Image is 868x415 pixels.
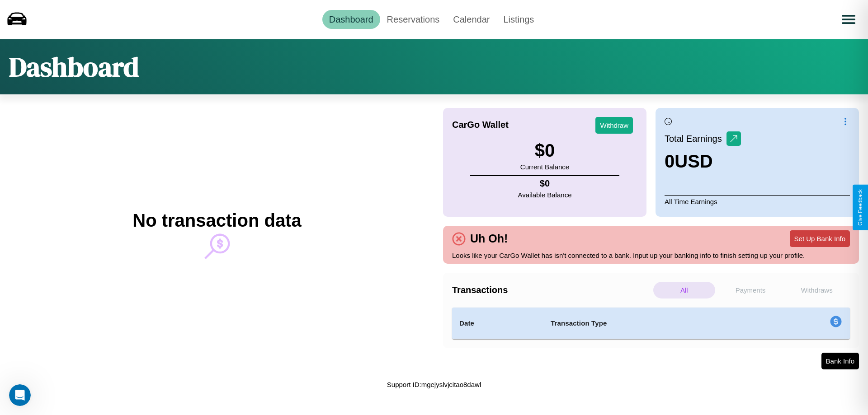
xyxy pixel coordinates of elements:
[322,10,380,29] a: Dashboard
[380,10,447,29] a: Reservations
[452,308,850,339] table: simple table
[786,282,848,298] p: Withdraws
[9,384,31,406] iframe: Intercom live chat
[857,189,863,226] div: Give Feedback
[665,151,741,172] h3: 0 USD
[653,282,715,298] p: All
[446,10,496,29] a: Calendar
[452,249,850,261] p: Looks like your CarGo Wallet has isn't connected to a bank. Input up your banking info to finish ...
[595,117,633,134] button: Withdraw
[459,318,536,329] h4: Date
[790,230,850,247] button: Set Up Bank Info
[452,285,651,295] h4: Transactions
[496,10,541,29] a: Listings
[836,7,861,32] button: Open menu
[665,131,726,147] p: Total Earnings
[452,120,509,130] h4: CarGo Wallet
[132,210,301,231] h2: No transaction data
[520,161,569,173] p: Current Balance
[720,282,782,298] p: Payments
[387,378,481,391] p: Support ID: mgejyslvjcitao8dawl
[466,232,512,245] h4: Uh Oh!
[665,195,850,208] p: All Time Earnings
[551,318,756,329] h4: Transaction Type
[518,178,572,189] h4: $ 0
[518,189,572,201] p: Available Balance
[821,353,859,369] button: Bank Info
[9,48,139,85] h1: Dashboard
[520,140,569,161] h3: $ 0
